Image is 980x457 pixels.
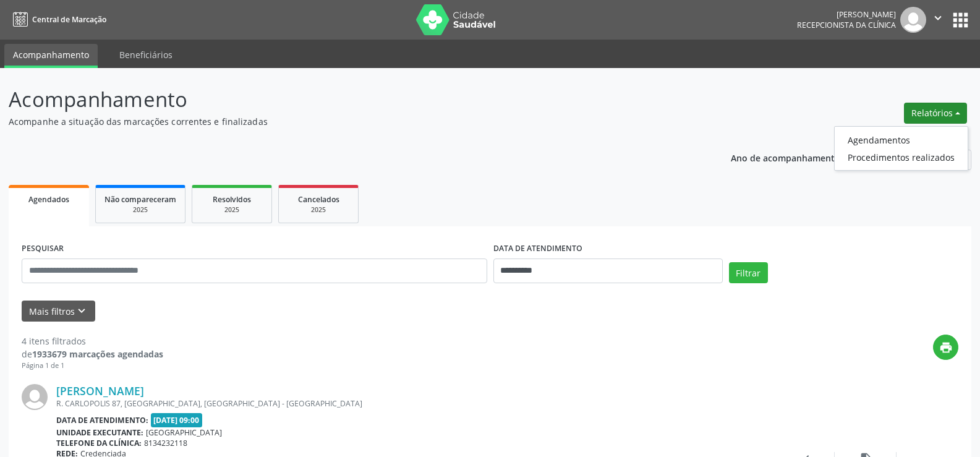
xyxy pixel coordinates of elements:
[22,301,95,322] button: Mais filtroskeyboard_arrow_down
[28,194,69,205] span: Agendados
[32,348,163,360] strong: 1933679 marcações agendadas
[797,20,896,30] span: Recepcionista da clínica
[144,438,187,448] span: 8134232118
[288,205,349,215] div: 2025
[104,205,176,215] div: 2025
[834,126,968,171] ul: Relatórios
[201,205,263,215] div: 2025
[298,194,339,205] span: Cancelados
[939,341,953,354] i: print
[9,9,106,30] a: Central de Marcação
[926,7,950,33] button: 
[56,384,144,398] a: [PERSON_NAME]
[104,194,176,205] span: Não compareceram
[213,194,251,205] span: Resolvidos
[111,44,181,66] a: Beneficiários
[835,131,968,148] a: Agendamentos
[22,239,64,258] label: PESQUISAR
[835,148,968,166] a: Procedimentos realizados
[493,239,582,258] label: DATA DE ATENDIMENTO
[22,384,48,410] img: img
[729,262,768,283] button: Filtrar
[9,115,683,128] p: Acompanhe a situação das marcações correntes e finalizadas
[4,44,98,68] a: Acompanhamento
[931,11,945,25] i: 
[9,84,683,115] p: Acompanhamento
[731,150,840,165] p: Ano de acompanhamento
[950,9,971,31] button: apps
[22,335,163,348] div: 4 itens filtrados
[56,438,142,448] b: Telefone da clínica:
[900,7,926,33] img: img
[32,14,106,25] span: Central de Marcação
[904,103,967,124] button: Relatórios
[933,335,958,360] button: print
[56,427,143,438] b: Unidade executante:
[151,413,203,427] span: [DATE] 09:00
[75,304,88,318] i: keyboard_arrow_down
[56,398,773,409] div: R. CARLOPOLIS 87, [GEOGRAPHIC_DATA], [GEOGRAPHIC_DATA] - [GEOGRAPHIC_DATA]
[22,348,163,361] div: de
[797,9,896,20] div: [PERSON_NAME]
[56,415,148,425] b: Data de atendimento:
[146,427,222,438] span: [GEOGRAPHIC_DATA]
[22,361,163,371] div: Página 1 de 1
